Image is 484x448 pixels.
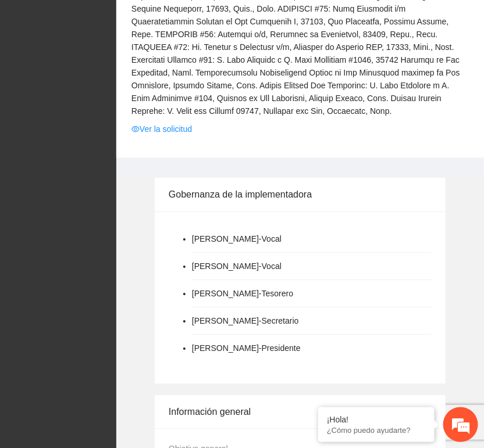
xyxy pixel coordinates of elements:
[6,317,222,358] textarea: Escriba su mensaje y pulse “Intro”
[61,59,195,74] div: Chatee con nosotros ahora
[192,314,299,327] li: [PERSON_NAME] - Secretario
[192,342,301,354] li: [PERSON_NAME] - Presidente
[191,6,219,34] div: Minimizar ventana de chat en vivo
[192,232,282,245] li: [PERSON_NAME] - Vocal
[131,123,192,135] a: eyeVer la solicitud
[327,415,426,424] div: ¡Hola!
[192,260,282,273] li: [PERSON_NAME] - Vocal
[327,426,426,435] p: ¿Cómo puedo ayudarte?
[169,178,432,211] div: Gobernanza de la implementadora
[67,155,161,273] span: Estamos en línea.
[169,395,432,428] div: Información general
[131,125,140,133] span: eye
[192,287,293,300] li: [PERSON_NAME] - Tesorero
